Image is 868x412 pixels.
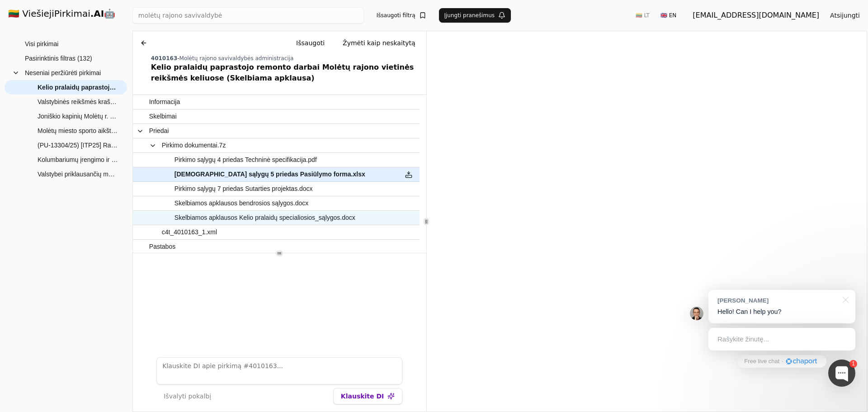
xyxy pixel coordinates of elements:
[38,109,118,123] span: Joniškio kapinių Molėtų r. sav., [GEOGRAPHIC_DATA] sen., [GEOGRAPHIC_DATA] k. infrastruktūros sut...
[782,357,783,366] div: ·
[25,52,92,65] span: Pasirinktinis filtras (132)
[132,7,364,24] input: Greita paieška...
[849,360,857,368] div: 1
[335,35,423,51] button: Žymėti kaip neskaitytą
[823,7,867,24] button: Atsijungti
[333,388,402,404] button: Klauskite DI
[151,55,423,62] div: -
[717,307,846,317] p: Hello! Can I help you?
[179,55,294,62] span: Molėtų rajono savivaldybės administracija
[175,153,317,166] span: Pirkimo sąlygų 4 priedas Techninė specifikacija.pdf
[149,95,180,109] span: Informacija
[655,8,682,23] button: 🇬🇧 EN
[90,8,104,19] strong: .AI
[737,355,826,368] a: Free live chat·
[690,307,703,320] img: Jonas
[371,8,432,23] button: Išsaugoti filtrą
[693,10,819,21] div: [EMAIL_ADDRESS][DOMAIN_NAME]
[149,110,177,123] span: Skelbimai
[717,296,837,305] div: [PERSON_NAME]
[38,167,118,181] span: Valstybei priklausančių melioracijos statinių remontas (Skelbiama apklausa)
[38,138,118,152] span: (PU-13304/25) [ITP25] Ratiniai traktoriai su papildoma įranga
[289,35,332,51] button: Išsaugoti
[25,66,101,80] span: Neseniai peržiūrėti pirkimai
[151,62,423,84] div: Kelio pralaidų paprastojo remonto darbai Molėtų rajono vietinės reikšmės keliuose (Skelbiama apkl...
[439,8,511,23] button: Įjungti pranešimus
[175,182,313,195] span: Pirkimo sąlygų 7 priedas Sutarties projektas.docx
[151,55,177,62] span: 4010163
[175,197,309,210] span: Skelbiamos apklausos bendrosios sąlygos.docx
[175,211,355,224] span: Skelbiamos apklausos Kelio pralaidų specialiosios_sąlygos.docx
[38,153,118,166] span: Kolumbariumų įrengimo ir aplinkos sutvarkymo darbai [GEOGRAPHIC_DATA] kapinių teritorijoje [GEOGR...
[38,81,118,94] span: Kelio pralaidų paprastojo remonto darbai Molėtų rajono vietinės reikšmės keliuose (Skelbiama apkl...
[25,37,58,51] span: Visi pirkimai
[149,124,169,137] span: Priedai
[162,139,226,152] span: Pirkimo dokumentai.7z
[708,328,855,350] div: Rašykite žinutę...
[38,95,118,109] span: Valstybinės reikšmės krašto kelio Nr. 114 [GEOGRAPHIC_DATA]–[GEOGRAPHIC_DATA]–[GEOGRAPHIC_DATA] r...
[744,357,779,366] span: Free live chat
[162,226,217,239] span: c4t_4010163_1.xml
[149,240,175,253] span: Pastabos
[175,168,365,181] span: [DEMOGRAPHIC_DATA] sąlygų 5 priedas Pasiūlymo forma.xlsx
[38,124,118,137] span: Molėtų miesto sporto aikštelės atnaujinimas (Skelbiama apklausa)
